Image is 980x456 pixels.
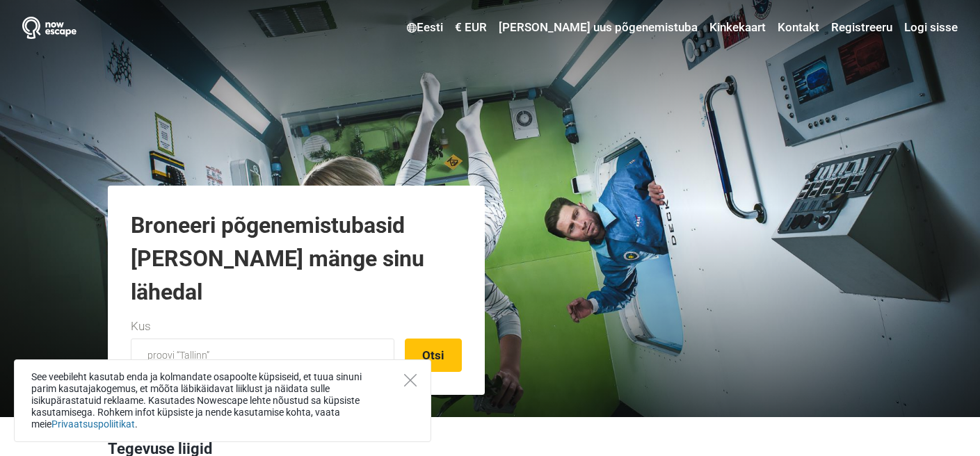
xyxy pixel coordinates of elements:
a: Privaatsuspoliitikat [51,418,135,430]
a: Kinkekaart [706,15,769,40]
a: € EUR [451,15,490,40]
a: Logi sisse [901,15,958,40]
button: Otsi [405,339,462,372]
a: Eesti [403,15,447,40]
img: Eesti [407,23,417,33]
a: Kontakt [774,15,823,40]
div: See veebileht kasutab enda ja kolmandate osapoolte küpsiseid, et tuua sinuni parim kasutajakogemu... [14,359,431,442]
h1: Broneeri põgenemistubasid [PERSON_NAME] mänge sinu lähedal [131,209,462,309]
button: Close [404,374,417,386]
a: [PERSON_NAME] uus põgenemistuba [495,15,701,40]
input: proovi “Tallinn” [131,339,394,372]
a: Registreeru [828,15,896,40]
label: Kus [131,318,151,336]
img: Nowescape logo [22,17,77,39]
